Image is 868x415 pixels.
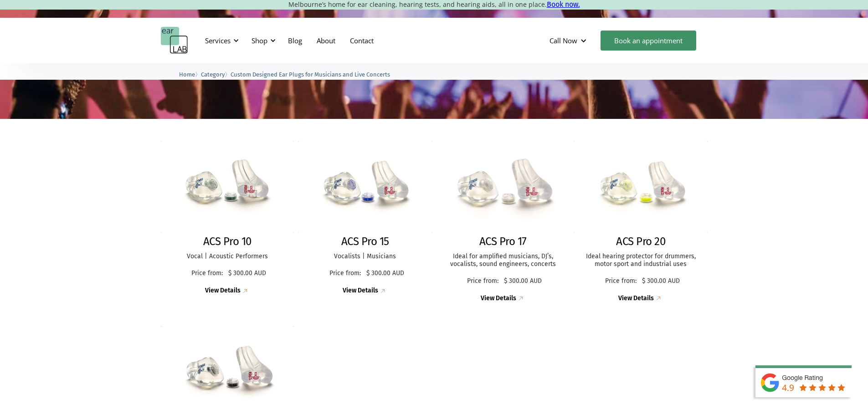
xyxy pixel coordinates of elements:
a: ACS Pro 20ACS Pro 20Ideal hearing protector for drummers, motor sport and industrial usesPrice fr... [574,141,708,303]
a: ACS Pro 15ACS Pro 15Vocalists | MusiciansPrice from:$ 300.00 AUDView Details [298,141,432,296]
a: Blog [281,27,309,54]
p: $ 300.00 AUD [366,270,404,277]
p: $ 300.00 AUD [228,270,266,277]
li: 〉 [201,70,231,79]
a: Custom Designed Ear Plugs for Musicians and Live Concerts [231,70,390,78]
img: ACS Pro 10 [161,141,294,233]
a: Category [201,70,225,78]
span: Category [201,71,225,78]
div: Services [205,36,231,45]
div: View Details [343,287,378,295]
p: $ 300.00 AUD [642,277,680,285]
p: Price from: [188,270,226,277]
img: ACS Pro 20 [574,141,708,233]
div: Shop [252,36,267,45]
img: ACS Pro 15 [298,141,432,233]
p: Price from: [602,277,640,285]
a: ACS Pro 17ACS Pro 17Ideal for amplified musicians, DJ’s, vocalists, sound engineers, concertsPric... [437,141,570,303]
h2: ACS Pro 17 [479,235,527,248]
h2: ACS Pro 15 [341,235,389,248]
p: Vocal | Acoustic Performers [170,253,285,261]
div: View Details [205,287,241,295]
h2: ACS Pro 10 [203,235,252,248]
a: home [161,27,188,54]
p: Price from: [326,270,364,277]
div: Services [200,27,241,54]
div: Shop [246,27,278,54]
div: View Details [481,295,516,302]
span: Custom Designed Ear Plugs for Musicians and Live Concerts [231,71,390,78]
a: About [309,27,343,54]
img: ACS Pro 17 [430,137,576,237]
p: Price from: [464,277,502,285]
a: Home [179,70,195,78]
p: $ 300.00 AUD [504,277,542,285]
a: Contact [343,27,381,54]
p: Vocalists | Musicians [308,253,423,261]
div: Call Now [542,27,596,54]
div: View Details [618,295,654,302]
a: Book an appointment [601,31,696,51]
div: Call Now [550,36,577,45]
h2: ACS Pro 20 [616,235,665,248]
p: Ideal for amplified musicians, DJ’s, vocalists, sound engineers, concerts [446,253,561,268]
p: Ideal hearing protector for drummers, motor sport and industrial uses [583,253,699,268]
a: ACS Pro 10ACS Pro 10Vocal | Acoustic PerformersPrice from:$ 300.00 AUDView Details [161,141,294,296]
span: Home [179,71,195,78]
li: 〉 [179,70,201,79]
